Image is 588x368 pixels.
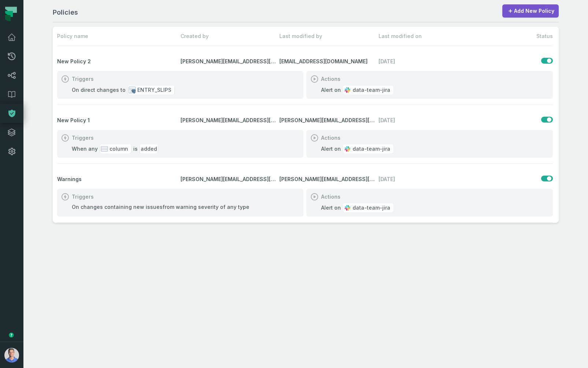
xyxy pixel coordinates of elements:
[57,33,178,40] span: Policy name
[279,33,376,40] span: Last modified by
[57,117,178,124] span: New Policy 1
[353,86,390,94] span: data-team-jira
[137,86,171,94] span: ENTRY_SLIPS
[353,204,390,211] span: data-team-jira
[72,193,94,200] h1: Triggers
[321,134,340,142] h1: Actions
[181,176,277,183] span: [PERSON_NAME][EMAIL_ADDRESS][PERSON_NAME][DOMAIN_NAME]
[181,33,277,40] span: Created by
[321,86,341,94] span: Alert on
[279,58,376,65] span: [EMAIL_ADDRESS][DOMAIN_NAME]
[379,117,475,124] relative-time: May 9, 2024, 7:22 PM GMT+3
[140,144,158,153] div: added
[181,58,277,65] span: [PERSON_NAME][EMAIL_ADDRESS][PERSON_NAME][DOMAIN_NAME]
[72,86,126,94] span: On direct changes to
[8,332,15,338] div: Tooltip anchor
[279,176,376,183] span: [PERSON_NAME][EMAIL_ADDRESS][PERSON_NAME][DOMAIN_NAME]
[100,144,131,153] div: column
[379,176,475,183] relative-time: May 9, 2024, 6:34 PM GMT+3
[53,7,78,18] h1: Policies
[502,4,559,18] a: Add New Policy
[4,348,19,363] img: avatar of Barak Forgoun
[321,193,340,200] h1: Actions
[321,75,340,83] h1: Actions
[379,58,475,65] relative-time: Jun 20, 2024, 12:06 PM GMT+3
[72,203,249,211] div: On changes containing new issues from warning severity of any type
[72,145,98,153] span: When any
[529,33,553,40] span: Status
[57,176,178,183] span: Warnings
[72,75,94,83] h1: Triggers
[353,145,390,153] span: data-team-jira
[321,145,341,153] span: Alert on
[181,117,277,124] span: [PERSON_NAME][EMAIL_ADDRESS][PERSON_NAME][DOMAIN_NAME]
[321,204,341,211] span: Alert on
[379,33,475,40] span: Last modified on
[72,134,94,142] h1: Triggers
[133,145,138,153] span: is
[279,117,376,124] span: [PERSON_NAME][EMAIL_ADDRESS][PERSON_NAME][DOMAIN_NAME]
[57,58,178,65] span: New Policy 2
